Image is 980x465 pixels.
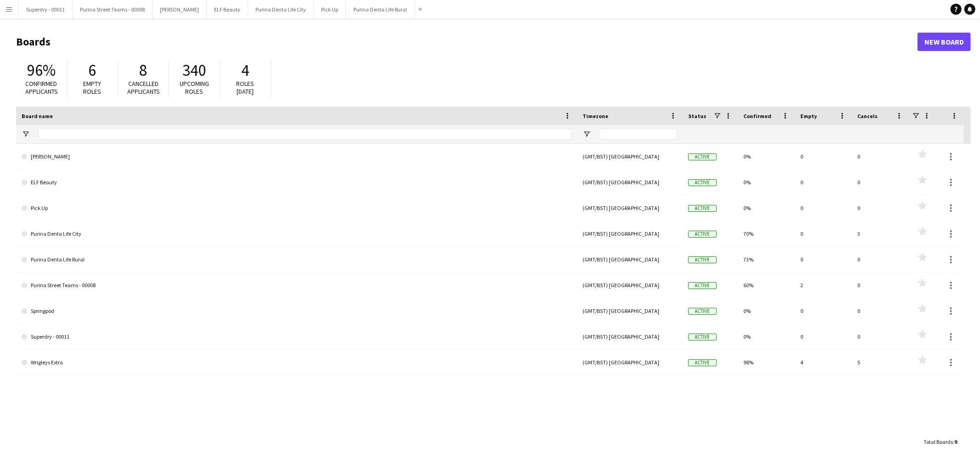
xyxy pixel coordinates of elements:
[688,153,717,160] span: Active
[577,195,683,221] div: (GMT/BST) [GEOGRAPHIC_DATA]
[577,144,683,169] div: (GMT/BST) [GEOGRAPHIC_DATA]
[852,350,909,375] div: 5
[577,298,683,323] div: (GMT/BST) [GEOGRAPHIC_DATA]
[599,129,677,140] input: Timezone Filter Input
[738,298,795,323] div: 0%
[852,221,909,246] div: 3
[22,247,572,272] a: Purina Denta Life Rural
[25,79,58,96] span: Confirmed applicants
[743,113,771,119] span: Confirmed
[237,79,255,96] span: Roles [DATE]
[795,144,852,169] div: 0
[577,272,683,298] div: (GMT/BST) [GEOGRAPHIC_DATA]
[918,33,971,51] a: New Board
[22,221,572,247] a: Purina Denta Life City
[577,324,683,349] div: (GMT/BST) [GEOGRAPHIC_DATA]
[795,195,852,221] div: 0
[22,170,572,195] a: ELF Beauty
[89,60,96,80] span: 6
[738,221,795,246] div: 70%
[180,79,209,96] span: Upcoming roles
[852,195,909,221] div: 0
[577,350,683,375] div: (GMT/BST) [GEOGRAPHIC_DATA]
[795,247,852,272] div: 0
[852,170,909,195] div: 0
[688,256,717,263] span: Active
[688,282,717,289] span: Active
[795,324,852,349] div: 0
[207,0,248,18] button: ELF Beauty
[852,247,909,272] div: 0
[923,438,953,445] span: Total Boards
[84,79,102,96] span: Empty roles
[852,298,909,323] div: 0
[38,129,572,140] input: Board name Filter Input
[800,113,817,119] span: Empty
[346,0,415,18] button: Purina Denta Life Rural
[140,60,147,80] span: 8
[688,308,717,315] span: Active
[688,359,717,366] span: Active
[795,272,852,298] div: 2
[22,272,572,298] a: Purina Street Teams - 00008
[583,113,608,119] span: Timezone
[738,195,795,221] div: 0%
[314,0,346,18] button: Pick Up
[688,179,717,186] span: Active
[583,130,591,138] button: Open Filter Menu
[577,170,683,195] div: (GMT/BST) [GEOGRAPHIC_DATA]
[857,113,878,119] span: Cancels
[852,144,909,169] div: 0
[738,272,795,298] div: 60%
[795,350,852,375] div: 4
[577,247,683,272] div: (GMT/BST) [GEOGRAPHIC_DATA]
[795,221,852,246] div: 0
[19,0,73,18] button: Superdry - 00011
[795,298,852,323] div: 0
[577,221,683,246] div: (GMT/BST) [GEOGRAPHIC_DATA]
[738,144,795,169] div: 0%
[688,205,717,212] span: Active
[22,113,53,119] span: Board name
[738,324,795,349] div: 0%
[183,60,206,80] span: 340
[27,60,56,80] span: 96%
[852,324,909,349] div: 0
[248,0,314,18] button: Purina Denta Life City
[22,350,572,375] a: Wrigleys Extra
[242,60,249,80] span: 4
[795,170,852,195] div: 0
[22,298,572,324] a: Springpod
[738,350,795,375] div: 98%
[73,0,153,18] button: Purina Street Teams - 00008
[688,334,717,340] span: Active
[153,0,207,18] button: [PERSON_NAME]
[22,130,30,138] button: Open Filter Menu
[852,272,909,298] div: 0
[16,35,918,49] h1: Boards
[22,195,572,221] a: Pick Up
[22,324,572,350] a: Superdry - 00011
[688,231,717,238] span: Active
[954,438,957,445] span: 9
[127,79,160,96] span: Cancelled applicants
[738,247,795,272] div: 73%
[688,113,706,119] span: Status
[22,144,572,170] a: [PERSON_NAME]
[738,170,795,195] div: 0%
[923,433,957,451] div: :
